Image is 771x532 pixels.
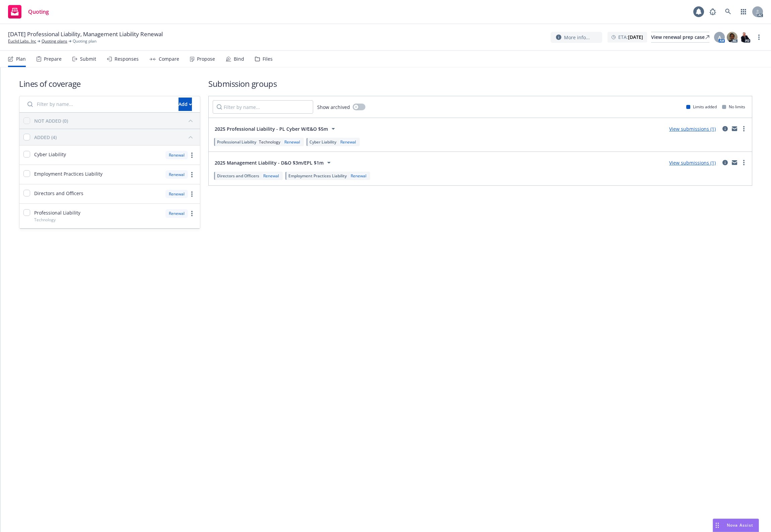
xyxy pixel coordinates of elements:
a: View submissions (1) [669,126,716,132]
div: Add [179,98,192,111]
a: View submissions (1) [669,160,716,166]
div: NOT ADDED (0) [34,117,68,124]
span: [DATE] Professional Liability, Management Liability Renewal [8,30,163,38]
div: Propose [197,56,215,62]
span: Technology [259,139,280,145]
div: Limits added [686,104,717,110]
button: 2025 Management Liability - D&O $3m/EPL $1m [213,156,335,169]
span: Quoting plan [73,38,96,44]
a: more [740,159,748,167]
div: Renewal [262,173,280,179]
div: Prepare [44,56,62,62]
img: photo [740,32,750,43]
a: Euclid Labs. Inc [8,38,36,44]
button: Add [179,98,192,111]
span: Technology [34,217,56,223]
span: More info... [564,34,590,41]
img: photo [727,32,738,43]
div: Renewal [339,139,357,145]
span: Employment Practices Liability [34,170,102,177]
button: Nova Assist [713,519,759,532]
a: Quoting plans [42,38,67,44]
div: Renewal [165,190,188,198]
h1: Lines of coverage [19,78,200,89]
span: Nova Assist [727,522,753,528]
a: Search [721,5,735,18]
span: Directors and Officers [34,190,83,197]
input: Filter by name... [213,100,313,114]
a: mail [730,125,739,133]
span: Employment Practices Liability [288,173,347,179]
span: Quoting [28,9,49,14]
a: more [188,210,196,218]
div: Drag to move [713,519,721,532]
a: Switch app [737,5,750,18]
a: Quoting [5,2,52,21]
span: Professional Liability [217,139,256,145]
a: more [188,190,196,198]
button: NOT ADDED (0) [34,115,196,126]
a: circleInformation [721,159,729,167]
span: 2025 Professional Liability - PL Cyber W/E&O $5m [215,125,328,132]
div: Compare [159,56,179,62]
div: Renewal [165,209,188,218]
span: A [718,34,721,41]
div: View renewal prep case [651,32,709,42]
a: more [755,33,763,41]
input: Filter by name... [23,98,174,111]
span: 2025 Management Liability - D&O $3m/EPL $1m [215,159,324,166]
span: Cyber Liability [309,139,336,145]
a: View renewal prep case [651,32,709,43]
div: Responses [115,56,139,62]
div: Renewal [165,170,188,179]
a: more [188,151,196,159]
a: circleInformation [721,125,729,133]
button: ADDED (4) [34,132,196,142]
div: Renewal [165,151,188,159]
div: Files [263,56,273,62]
span: Show archived [317,104,350,111]
div: Submit [80,56,96,62]
div: ADDED (4) [34,134,57,141]
div: No limits [722,104,745,110]
h1: Submission groups [208,78,752,89]
span: ETA : [618,34,643,41]
div: Bind [234,56,244,62]
a: more [740,125,748,133]
strong: [DATE] [628,34,643,40]
div: Renewal [349,173,368,179]
div: Plan [16,56,26,62]
span: Cyber Liability [34,151,66,158]
div: Renewal [283,139,301,145]
a: more [188,171,196,179]
a: mail [730,159,739,167]
button: More info... [551,32,602,43]
span: Directors and Officers [217,173,259,179]
button: 2025 Professional Liability - PL Cyber W/E&O $5m [213,122,339,135]
a: Report a Bug [706,5,719,18]
span: Professional Liability [34,209,80,216]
